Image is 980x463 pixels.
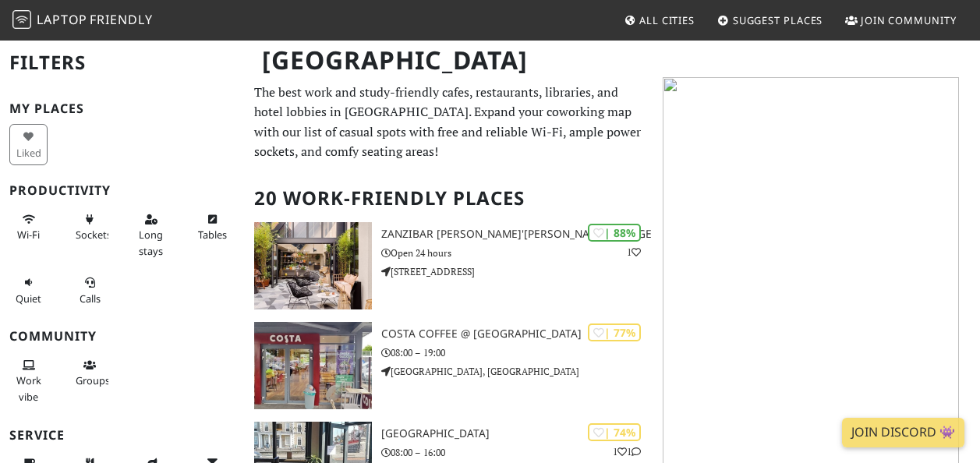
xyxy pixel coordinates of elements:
[839,6,963,34] a: Join Community
[76,373,110,387] span: Group tables
[37,11,87,28] span: Laptop
[381,264,653,279] p: [STREET_ADDRESS]
[71,352,109,394] button: Groups
[254,175,644,222] h2: 20 Work-Friendly Places
[9,183,235,198] h3: Productivity
[12,7,153,34] a: LaptopFriendly LaptopFriendly
[193,207,232,248] button: Tables
[80,292,101,306] span: Video/audio calls
[90,11,152,28] span: Friendly
[9,270,48,311] button: Quiet
[245,322,653,409] a: Costa Coffee @ Park Pointe | 77% Costa Coffee @ [GEOGRAPHIC_DATA] 08:00 – 19:00 [GEOGRAPHIC_DATA]...
[71,270,109,311] button: Calls
[381,246,653,260] p: Open 24 hours
[9,101,235,116] h3: My Places
[381,327,653,341] h3: Costa Coffee @ [GEOGRAPHIC_DATA]
[9,39,235,87] h2: Filters
[381,228,653,241] h3: Zanzibar [PERSON_NAME]'[PERSON_NAME] Bridge
[9,428,235,443] h3: Service
[198,228,227,242] span: Work-friendly tables
[9,207,48,248] button: Wi-Fi
[17,228,40,242] span: Stable Wi-Fi
[861,13,957,27] span: Join Community
[627,245,641,260] p: 1
[381,445,653,460] p: 08:00 – 16:00
[249,39,650,82] h1: [GEOGRAPHIC_DATA]
[588,224,641,242] div: | 88%
[16,373,41,403] span: People working
[71,207,109,248] button: Sockets
[16,292,41,306] span: Quiet
[588,423,641,441] div: | 74%
[613,444,641,459] p: 1 1
[842,418,964,447] a: Join Discord 👾
[139,228,163,257] span: Long stays
[733,13,823,27] span: Suggest Places
[639,13,695,27] span: All Cities
[254,222,372,309] img: Zanzibar Locke, Ha'penny Bridge
[9,329,235,344] h3: Community
[245,222,653,309] a: Zanzibar Locke, Ha'penny Bridge | 88% 1 Zanzibar [PERSON_NAME]'[PERSON_NAME] Bridge Open 24 hours...
[76,228,111,242] span: Power sockets
[254,322,372,409] img: Costa Coffee @ Park Pointe
[381,345,653,360] p: 08:00 – 19:00
[9,352,48,409] button: Work vibe
[132,207,170,263] button: Long stays
[254,83,644,162] p: The best work and study-friendly cafes, restaurants, libraries, and hotel lobbies in [GEOGRAPHIC_...
[711,6,830,34] a: Suggest Places
[588,323,641,341] div: | 77%
[617,6,701,34] a: All Cities
[12,10,31,29] img: LaptopFriendly
[381,427,653,440] h3: [GEOGRAPHIC_DATA]
[381,364,653,379] p: [GEOGRAPHIC_DATA], [GEOGRAPHIC_DATA]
